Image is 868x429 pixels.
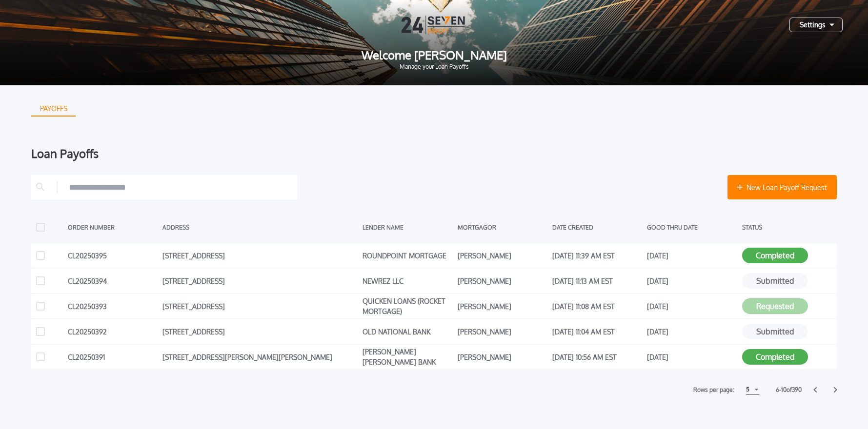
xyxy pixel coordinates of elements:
div: PAYOFFS [32,101,75,117]
div: [DATE] [647,299,737,313]
label: 6 - 10 of 390 [776,385,802,395]
button: Submitted [742,324,808,339]
div: ORDER NUMBER [68,220,158,234]
div: ROUNDPOINT MORTGAGE [363,248,452,263]
div: [DATE] 10:56 AM EST [552,350,642,364]
div: CL20250392 [68,324,158,339]
span: New Loan Payoff Request [747,182,827,193]
div: ADDRESS [162,220,358,234]
div: [DATE] [647,248,737,263]
div: 5 [746,384,749,395]
div: [DATE] 11:08 AM EST [552,299,642,313]
div: [STREET_ADDRESS][PERSON_NAME][PERSON_NAME] [162,350,358,364]
div: NEWREZ LLC [363,273,452,288]
div: OLD NATIONAL BANK [363,324,452,339]
div: [PERSON_NAME] [458,248,547,263]
div: [STREET_ADDRESS] [162,299,358,313]
div: [DATE] 11:13 AM EST [552,273,642,288]
button: Completed [742,349,808,365]
div: STATUS [742,220,832,234]
button: PAYOFFS [31,101,76,117]
div: [PERSON_NAME] [458,273,547,288]
span: Welcome [PERSON_NAME] [16,49,852,61]
div: LENDER NAME [363,220,452,234]
div: [STREET_ADDRESS] [162,273,358,288]
div: [DATE] 11:39 AM EST [552,248,642,263]
div: CL20250395 [68,248,158,263]
button: New Loan Payoff Request [727,175,837,199]
div: DATE CREATED [552,220,642,234]
div: Loan Payoffs [31,148,837,159]
div: [PERSON_NAME] [458,324,547,339]
div: [STREET_ADDRESS] [162,248,358,263]
div: GOOD THRU DATE [647,220,737,234]
label: Rows per page: [693,385,734,395]
div: [PERSON_NAME] [458,350,547,364]
div: CL20250393 [68,299,158,313]
img: Logo [402,16,467,34]
div: [DATE] 11:04 AM EST [552,324,642,339]
button: Settings [789,18,843,32]
div: [DATE] [647,273,737,288]
button: Submitted [742,273,808,289]
div: [PERSON_NAME] [458,299,547,313]
div: [DATE] [647,350,737,364]
div: MORTGAGOR [458,220,547,234]
div: CL20250391 [68,350,158,364]
div: CL20250394 [68,273,158,288]
button: Completed [742,248,808,263]
button: 5 [746,385,759,395]
div: QUICKEN LOANS (ROCKET MORTGAGE) [363,299,452,313]
span: Manage your Loan Payoffs [16,64,852,70]
div: [STREET_ADDRESS] [162,324,358,339]
div: [PERSON_NAME] [PERSON_NAME] BANK [363,350,452,364]
div: [DATE] [647,324,737,339]
button: Requested [742,298,808,314]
